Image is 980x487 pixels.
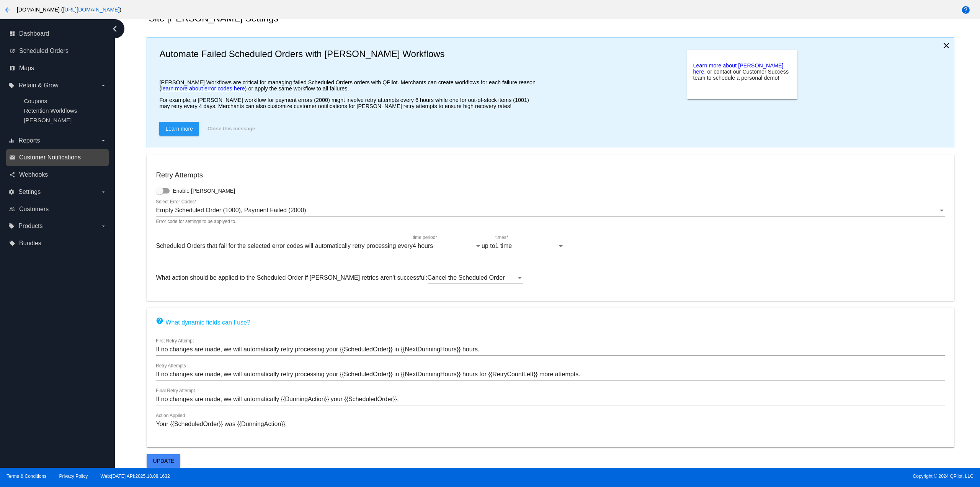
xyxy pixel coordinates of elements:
[495,243,564,249] mat-select: times
[159,79,536,92] p: [PERSON_NAME] Workflows are critical for managing failed Scheduled Orders orders with QPilot. Mer...
[159,49,536,59] h2: Automate Failed Scheduled Orders with [PERSON_NAME] Workflows
[9,172,15,178] i: share
[165,126,193,132] span: Learn more
[161,85,245,92] a: learn more about error codes here
[17,7,121,13] span: [DOMAIN_NAME] ( )
[205,122,257,136] button: Close this message
[156,207,306,213] span: Empty Scheduled Order (1000), Payment Failed (2000)
[100,138,106,144] i: arrow_drop_down
[156,171,945,179] h3: Retry Attempts
[156,319,250,326] a: What dynamic fields can I use?
[159,97,536,109] p: For example, a [PERSON_NAME] workflow for payment errors (2000) might involve retry attempts ever...
[428,274,505,281] span: Cancel the Scheduled Order
[9,240,15,246] i: local_offer
[156,421,945,428] input: Action Applied
[9,203,106,215] a: people_outline Customers
[156,346,945,353] input: First Retry Attempt
[156,235,945,260] div: Scheduled Orders that fail for the selected error codes will automatically retry processing every...
[8,189,15,195] i: settings
[9,65,15,71] i: map
[109,23,121,35] i: chevron_left
[9,48,15,54] i: update
[19,171,48,178] span: Webhooks
[7,474,46,479] a: Terms & Conditions
[156,219,236,225] div: Error code for settings to be applyed to.
[9,45,106,57] a: update Scheduled Orders
[173,187,235,195] span: Enable [PERSON_NAME]
[24,98,47,104] a: Coupons
[8,82,15,89] i: local_offer
[63,7,119,13] a: [URL][DOMAIN_NAME]
[59,474,88,479] a: Privacy Policy
[100,189,106,195] i: arrow_drop_down
[961,5,970,15] mat-icon: help
[9,31,15,37] i: dashboard
[942,41,951,50] mat-icon: close
[18,223,42,230] span: Products
[18,137,40,144] span: Reports
[9,62,106,74] a: map Maps
[19,65,34,72] span: Maps
[153,458,175,464] span: Update
[9,206,15,212] i: people_outline
[9,169,106,181] a: share Webhooks
[19,206,49,213] span: Customers
[9,151,106,164] a: email Customer Notifications
[24,117,72,123] a: [PERSON_NAME]
[18,189,41,195] span: Settings
[24,107,77,114] a: Retention Workflows
[156,317,163,326] mat-icon: help
[9,237,106,249] a: local_offer Bundles
[156,207,945,214] mat-select: Select Error Codes
[100,223,106,229] i: arrow_drop_down
[3,5,12,15] mat-icon: arrow_back
[156,371,945,378] input: Retry Attempts
[8,138,15,144] i: equalizer
[19,48,69,54] span: Scheduled Orders
[693,69,789,81] span: , or contact our Customer Success team to schedule a personal demo!
[9,28,106,40] a: dashboard Dashboard
[159,122,199,136] a: Learn more
[9,154,15,161] i: email
[147,454,180,468] button: Update
[497,474,973,479] span: Copyright © 2024 QPilot, LLC
[100,82,106,89] i: arrow_drop_down
[156,267,945,292] div: What action should be applied to the Scheduled Order if [PERSON_NAME] retries aren't successful:
[413,243,433,249] span: 4 hours
[101,474,170,479] a: Web:[DATE] API:2025.10.08.1632
[19,30,49,37] span: Dashboard
[19,240,41,247] span: Bundles
[156,396,945,403] input: Final Retry Attempt
[8,223,15,229] i: local_offer
[18,82,58,89] span: Retain & Grow
[19,154,81,161] span: Customer Notifications
[413,243,482,249] mat-select: time period
[495,243,512,249] span: 1 time
[693,62,784,75] a: Learn more about [PERSON_NAME] here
